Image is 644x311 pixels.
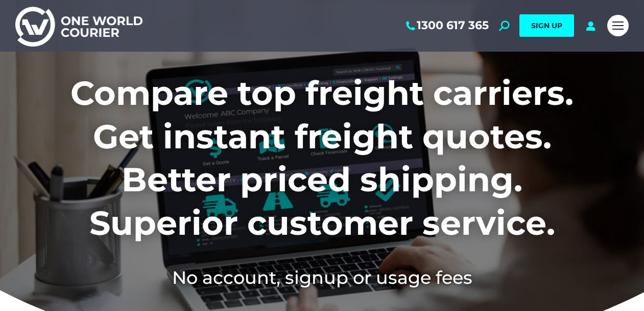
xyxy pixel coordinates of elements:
h2: No account, signup or usage fees [15,265,629,290]
h1: Compare top freight carriers. Get instant freight quotes. Better priced shipping. Superior custom... [15,72,629,245]
img: One World Courier [15,5,142,47]
span: SIGN UP [531,21,562,30]
a: Mobile menu icon [607,15,629,36]
a: 1300 617 365 [404,19,489,32]
a: SIGN UP [519,14,574,37]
